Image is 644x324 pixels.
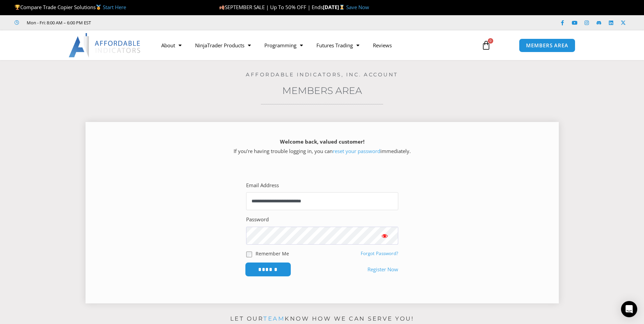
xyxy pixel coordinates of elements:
img: 🏆 [15,5,20,10]
a: Members Area [282,85,362,96]
a: reset your password [333,148,380,154]
iframe: Customer reviews powered by Trustpilot [100,19,202,26]
img: 🥇 [96,5,101,10]
span: Mon - Fri: 8:00 AM – 6:00 PM EST [25,19,91,27]
div: Open Intercom Messenger [621,301,637,317]
label: Password [246,215,269,224]
span: MEMBERS AREA [526,43,568,48]
img: LogoAI | Affordable Indicators – NinjaTrader [69,33,141,57]
a: NinjaTrader Products [188,38,258,53]
a: Register Now [367,265,398,274]
a: 0 [471,35,501,55]
strong: [DATE] [323,4,346,10]
a: Affordable Indicators, Inc. Account [246,71,398,78]
a: Save Now [346,4,369,10]
a: team [263,315,285,322]
nav: Menu [154,38,474,53]
p: If you’re having trouble logging in, you can immediately. [97,137,547,156]
label: Email Address [246,181,279,190]
img: ⌛ [339,5,344,10]
label: Remember Me [256,250,289,257]
a: Reviews [366,38,399,53]
a: Forgot Password? [361,250,398,256]
a: About [154,38,188,53]
img: 🍂 [219,5,224,10]
span: 0 [488,38,493,44]
span: Compare Trade Copier Solutions [15,4,126,10]
a: Futures Trading [310,38,366,53]
a: MEMBERS AREA [519,39,575,52]
a: Start Here [103,4,126,10]
button: Show password [371,227,398,245]
span: SEPTEMBER SALE | Up To 50% OFF | Ends [219,4,323,10]
strong: Welcome back, valued customer! [280,138,364,145]
a: Programming [258,38,310,53]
